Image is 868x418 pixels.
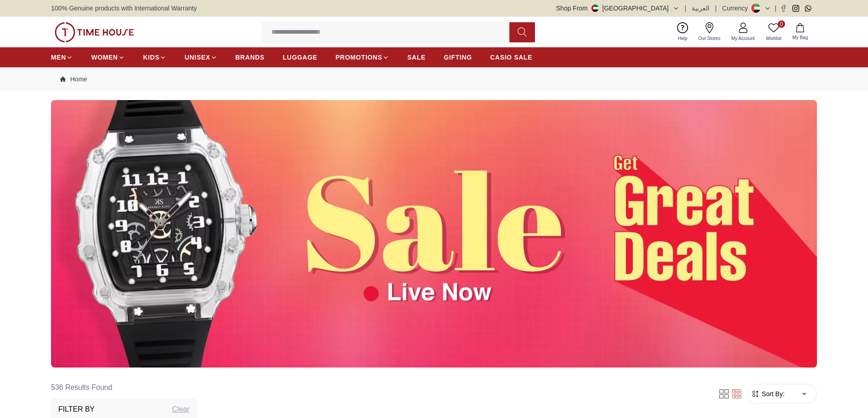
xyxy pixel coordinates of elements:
span: 0 [778,20,785,28]
span: | [775,4,776,13]
img: United Arab Emirates [591,5,599,12]
img: ... [55,22,134,42]
a: SALE [407,49,426,65]
div: Clear [172,404,190,415]
span: GIFTING [444,53,472,62]
span: Help [674,35,691,42]
a: Help [673,20,693,44]
span: UNISEX [185,53,210,62]
span: WOMEN [91,53,118,62]
span: CASIO SALE [490,53,533,62]
span: KIDS [143,53,159,62]
span: LUGGAGE [283,53,318,62]
button: My Bag [787,21,813,43]
a: Home [60,75,87,84]
nav: Breadcrumb [51,67,817,91]
a: KIDS [143,49,166,65]
a: BRANDS [236,49,265,65]
a: LUGGAGE [283,49,318,65]
span: BRANDS [236,53,265,62]
h3: Filter By [58,404,95,415]
span: MEN [51,53,66,62]
span: PROMOTIONS [335,53,382,62]
span: | [715,4,717,13]
span: Sort By: [760,389,785,398]
a: MEN [51,49,73,65]
span: My Bag [789,34,812,41]
span: | [685,4,687,13]
a: Instagram [792,5,799,12]
a: Whatsapp [805,5,812,12]
a: Our Stores [693,20,726,44]
a: Facebook [780,5,787,12]
div: Currency [722,4,752,13]
button: Sort By: [751,389,785,398]
a: UNISEX [185,49,217,65]
a: 0Wishlist [760,20,787,44]
span: My Account [728,35,759,42]
span: Our Stores [695,35,724,42]
span: Wishlist [762,35,785,42]
h6: 536 Results Found [51,377,197,398]
img: ... [51,100,817,368]
a: CASIO SALE [490,49,533,65]
span: 100% Genuine products with International Warranty [51,4,197,13]
a: WOMEN [91,49,125,65]
a: PROMOTIONS [335,49,389,65]
span: SALE [407,53,426,62]
button: العربية [692,4,709,13]
a: GIFTING [444,49,472,65]
button: Shop From[GEOGRAPHIC_DATA] [556,4,679,13]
